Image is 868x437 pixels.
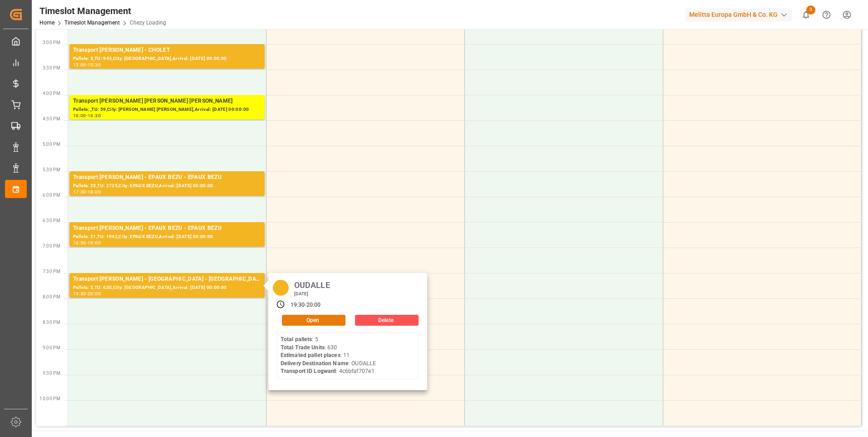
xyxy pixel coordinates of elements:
div: - [305,301,306,309]
span: 3:30 PM [43,65,60,70]
span: 6:30 PM [43,218,60,223]
div: 15:00 [73,63,86,67]
div: 16:00 [73,114,86,118]
div: Transport [PERSON_NAME] - EPAUX BEZU - EPAUX BEZU [73,224,261,233]
div: Pallets: ,TU: 59,City: [PERSON_NAME] [PERSON_NAME],Arrival: [DATE] 00:00:00 [73,106,261,114]
span: 8:30 PM [43,320,60,325]
span: 3:00 PM [43,40,60,45]
span: 5:00 PM [43,142,60,147]
a: Timeslot Management [64,20,120,26]
div: 16:30 [88,114,101,118]
div: Transport [PERSON_NAME] [PERSON_NAME] [PERSON_NAME] [73,97,261,106]
a: Home [39,20,54,26]
div: Pallets: 21,TU: 1942,City: EPAUX BEZU,Arrival: [DATE] 00:00:00 [73,233,261,241]
div: Pallets: 3,TU: 943,City: [GEOGRAPHIC_DATA],Arrival: [DATE] 00:00:00 [73,55,261,63]
div: - [86,241,88,245]
b: Estimated pallet places [281,352,340,358]
div: Timeslot Management [39,4,166,18]
div: Transport [PERSON_NAME] - EPAUX BEZU - EPAUX BEZU [73,173,261,182]
div: 18:00 [88,190,101,194]
div: [DATE] [291,291,333,297]
div: OUDALLE [291,278,333,291]
span: 7:30 PM [43,269,60,274]
div: 19:30 [291,301,305,309]
div: - [86,292,88,296]
div: 18:30 [73,241,86,245]
div: - [86,63,88,67]
div: 17:30 [73,190,86,194]
span: 8:00 PM [43,294,60,299]
span: 5:30 PM [43,167,60,172]
div: Pallets: 5,TU: 630,City: [GEOGRAPHIC_DATA],Arrival: [DATE] 00:00:00 [73,284,261,292]
div: Pallets: 23,TU: 2725,City: EPAUX BEZU,Arrival: [DATE] 00:00:00 [73,182,261,190]
button: Delete [355,315,419,326]
span: 6:00 PM [43,193,60,198]
b: Transport ID Logward [281,368,336,374]
b: Total pallets [281,336,312,343]
b: Delivery Destination Name [281,360,349,367]
div: 20:00 [306,301,321,309]
span: 7:00 PM [43,243,60,248]
div: 20:00 [88,292,101,296]
div: Transport [PERSON_NAME] - [GEOGRAPHIC_DATA] - [GEOGRAPHIC_DATA] [73,275,261,284]
span: 4:30 PM [43,116,60,121]
button: Open [282,315,345,326]
div: 19:00 [88,241,101,245]
div: - [86,190,88,194]
b: Total Trade Units [281,344,325,351]
div: Transport [PERSON_NAME] - CHOLET [73,46,261,55]
div: : 5 : 630 : 11 : OUDALLE : 4c6bfaf707e1 [281,336,376,376]
span: 10:00 PM [39,396,60,401]
div: 19:30 [73,292,86,296]
div: - [86,114,88,118]
span: 4:00 PM [43,91,60,96]
span: 9:00 PM [43,345,60,350]
span: 9:30 PM [43,371,60,376]
div: 15:30 [88,63,101,67]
